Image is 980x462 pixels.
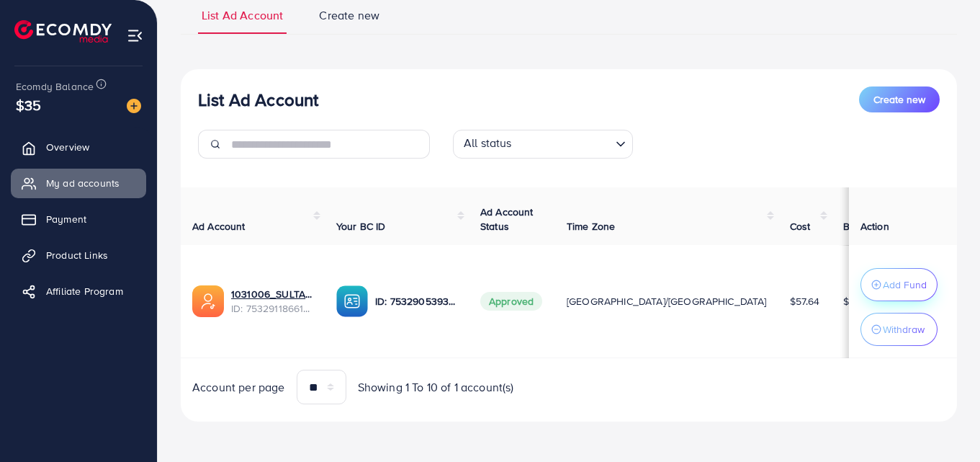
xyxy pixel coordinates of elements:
p: Add Fund [883,276,927,293]
iframe: Chat [919,397,969,451]
button: Create new [859,86,940,112]
div: <span class='underline'>1031006_SULTAN MIAN SAHIB MUBARAK_1753892726686</span></br>75329118661258... [231,287,313,316]
span: Create new [319,7,379,24]
span: Create new [873,92,925,107]
span: All status [461,132,515,155]
span: Overview [46,140,89,154]
span: Ad Account [192,219,246,234]
span: My ad accounts [46,176,120,190]
input: Search for option [516,133,610,155]
button: Withdraw [860,313,938,346]
a: Payment [11,205,146,234]
span: List Ad Account [202,7,283,24]
img: menu [127,27,143,44]
span: Your BC ID [336,219,386,234]
img: ic-ba-acc.ded83a64.svg [336,285,368,317]
span: [GEOGRAPHIC_DATA]/[GEOGRAPHIC_DATA] [567,294,767,308]
span: Cost [790,219,811,234]
span: Ad Account Status [480,205,534,234]
button: Add Fund [860,268,938,301]
a: Product Links [11,241,146,270]
a: 1031006_SULTAN MIAN SAHIB MUBARAK_1753892726686 [231,287,313,301]
img: image [127,99,141,113]
span: ID: 7532911866125811713 [231,301,313,316]
span: Time Zone [567,219,615,234]
a: Overview [11,133,146,161]
span: Affiliate Program [46,284,123,298]
a: Affiliate Program [11,277,146,306]
img: ic-ads-acc.e4c84228.svg [192,285,224,317]
h3: List Ad Account [198,89,318,110]
img: logo [14,20,112,43]
span: Approved [480,292,542,311]
span: $57.64 [790,294,820,308]
span: Product Links [46,248,108,262]
span: Account per page [192,379,285,396]
p: Withdraw [883,321,925,338]
a: My ad accounts [11,169,146,197]
span: Ecomdy Balance [16,79,94,94]
div: Search for option [453,130,633,159]
p: ID: 7532905393157128208 [375,293,457,310]
span: Payment [46,212,86,226]
span: $35 [16,94,41,115]
span: Showing 1 To 10 of 1 account(s) [358,379,514,396]
span: Action [860,219,889,234]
